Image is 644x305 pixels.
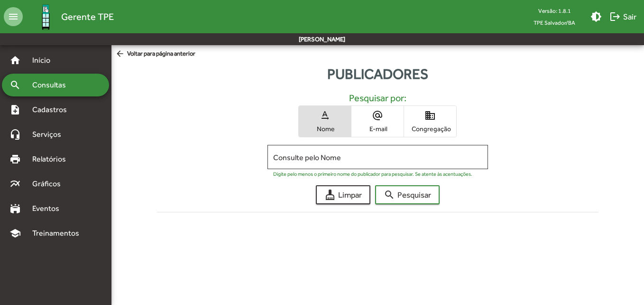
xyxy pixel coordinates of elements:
[27,153,78,165] span: Relatórios
[404,106,456,137] button: Congregação
[606,8,640,25] button: Sair
[30,1,61,32] img: Logo
[9,203,21,214] mat-icon: stadium
[526,5,583,17] div: Versão: 1.8.1
[115,49,127,59] mat-icon: arrow_back
[61,9,114,24] span: Gerente TPE
[590,11,602,22] mat-icon: brightness_medium
[384,186,431,203] span: Pesquisar
[609,11,621,22] mat-icon: logout
[354,124,401,133] span: E-mail
[384,189,395,200] mat-icon: search
[9,153,21,165] mat-icon: print
[9,104,21,115] mat-icon: note_add
[23,1,114,32] a: Gerente TPE
[27,228,91,239] span: Treinamentos
[165,92,591,104] h5: Pesquisar por:
[115,49,195,59] span: Voltar para página anterior
[406,124,454,133] span: Congregação
[375,185,440,204] button: Pesquisar
[324,186,362,203] span: Limpar
[609,8,636,25] span: Sair
[9,129,21,140] mat-icon: headset_mic
[424,110,436,121] mat-icon: domain
[27,55,64,66] span: Início
[9,178,21,190] mat-icon: multiline_chart
[27,104,79,115] span: Cadastros
[301,124,349,133] span: Nome
[9,228,21,239] mat-icon: school
[351,106,404,137] button: E-mail
[27,129,74,140] span: Serviços
[273,171,472,177] mat-hint: Digite pelo menos o primeiro nome do publicador para pesquisar. Se atente às acentuações.
[27,203,72,214] span: Eventos
[9,55,21,66] mat-icon: home
[372,110,383,121] mat-icon: alternate_email
[111,63,644,85] div: Publicadores
[9,79,21,91] mat-icon: search
[324,189,336,200] mat-icon: cleaning_services
[27,178,74,190] span: Gráficos
[299,106,351,137] button: Nome
[27,79,78,91] span: Consultas
[316,185,370,204] button: Limpar
[526,17,583,29] span: TPE Salvador/BA
[4,7,23,26] mat-icon: menu
[319,110,331,121] mat-icon: text_rotation_none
